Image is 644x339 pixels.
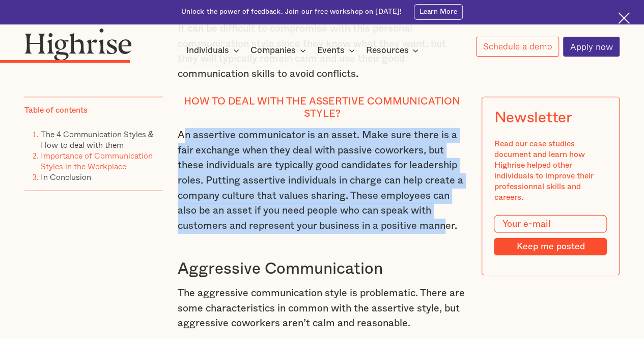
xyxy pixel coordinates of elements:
[317,44,358,57] div: Events
[494,139,607,203] div: Read our case studies document and learn how Highrise helped other individuals to improve their p...
[366,44,422,57] div: Resources
[24,105,88,116] div: Table of contents
[317,44,345,57] div: Events
[41,171,91,183] a: In Conclusion
[24,28,132,61] img: Highrise logo
[618,12,630,24] img: Cross icon
[186,44,242,57] div: Individuals
[494,238,607,255] input: Keep me posted
[181,7,402,17] div: Unlock the power of feedback. Join our free workshop on [DATE]!
[494,215,607,255] form: Modal Form
[178,96,467,120] h4: How to deal with the Assertive Communication Style?
[414,4,463,20] a: Learn More
[494,215,607,233] input: Your e-mail
[178,128,467,233] p: An assertive communicator is an asset. Make sure there is a fair exchange when they deal with pas...
[476,37,559,57] a: Schedule a demo
[186,44,229,57] div: Individuals
[178,259,467,279] h3: Aggressive Communication
[563,37,620,57] a: Apply now
[366,44,408,57] div: Resources
[250,44,309,57] div: Companies
[178,286,467,331] p: The aggressive communication style is problematic. There are some characteristics in common with ...
[41,128,154,151] a: The 4 Communication Styles & How to deal with them
[250,44,296,57] div: Companies
[41,149,153,172] a: Importance of Communication Styles in the Workplace
[494,109,572,126] div: Newsletter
